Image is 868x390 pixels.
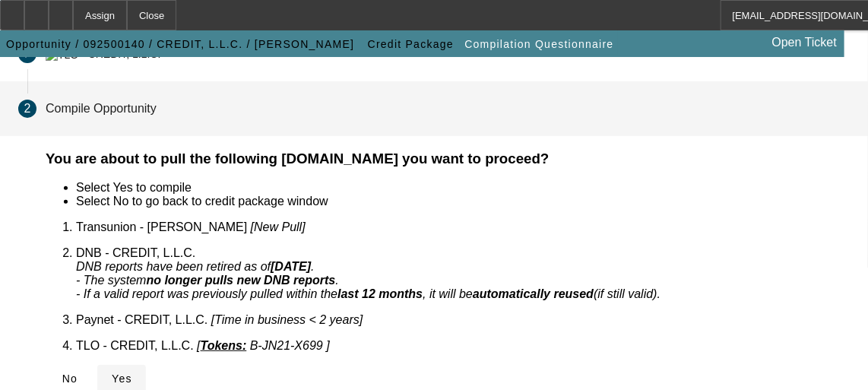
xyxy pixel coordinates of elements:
[368,38,454,50] span: Credit Package
[211,313,363,326] i: [Time in business < 2 years]
[76,339,850,353] p: TLO - CREDIT, L.L.C.
[6,38,354,50] span: Opportunity / 092500140 / CREDIT, L.L.C. / [PERSON_NAME]
[62,373,78,385] span: No
[201,339,247,352] u: Tokens:
[464,38,613,50] span: Compilation Questionnaire
[76,195,850,208] li: Select No to go back to credit package window
[337,287,423,300] strong: last 12 months
[46,102,157,116] p: Compile Opportunity
[461,30,617,58] button: Compilation Questionnaire
[76,260,661,300] i: DNB reports have been retired as of . - The system . - If a valid report was previously pulled wi...
[766,30,843,55] a: Open Ticket
[473,287,594,300] strong: automatically reused
[271,260,311,273] strong: [DATE]
[146,274,335,287] strong: no longer pulls new DNB reports
[251,220,306,233] i: [New Pull]
[76,220,850,234] p: Transunion - [PERSON_NAME]
[76,313,850,327] p: Paynet - CREDIT, L.L.C.
[197,339,330,352] i: [ ]
[250,339,323,352] span: B-JN21-X699
[364,30,458,58] button: Credit Package
[24,102,31,116] span: 2
[76,181,850,195] li: Select Yes to compile
[46,151,850,167] h3: You are about to pull the following [DOMAIN_NAME] you want to proceed?
[76,246,850,301] p: DNB - CREDIT, L.L.C.
[112,373,132,385] span: Yes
